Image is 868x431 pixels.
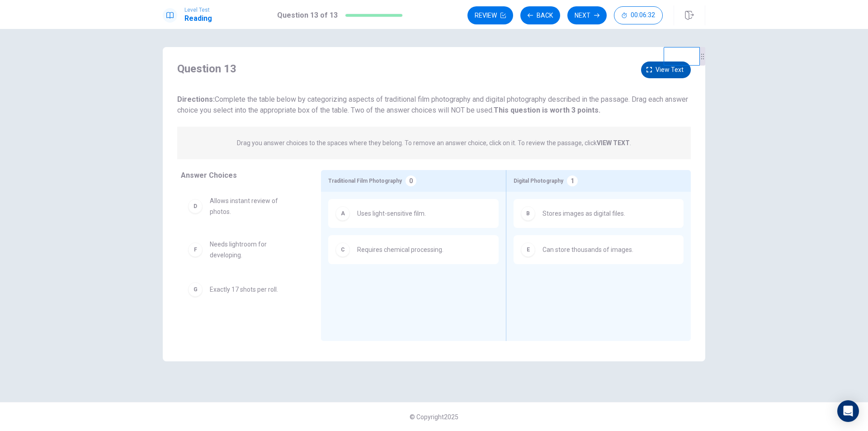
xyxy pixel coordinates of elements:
b: This question is worth 3 points. [494,106,600,114]
button: Next [567,6,607,24]
span: 00:06:32 [631,12,655,19]
div: ECan store thousands of images. [514,235,684,264]
span: Level Test [184,7,212,13]
div: DAllows instant review of photos. [181,188,307,224]
span: Complete the table below by categorizing aspects of traditional film photography and digital phot... [177,95,688,114]
div: CRequires chemical processing. [328,235,499,264]
span: Allows instant review of photos. [210,195,299,217]
div: AUses light-sensitive film. [328,199,499,228]
strong: VIEW TEXT [597,139,630,147]
span: Uses light-sensitive film. [357,208,426,219]
span: Exactly 17 shots per roll. [210,284,278,295]
span: Traditional Film Photography [328,175,402,186]
div: GExactly 17 shots per roll. [181,275,307,304]
button: Back [520,6,560,24]
div: F [188,242,203,257]
div: B [521,206,535,221]
button: 00:06:32 [614,6,663,24]
div: D [188,199,203,213]
button: View text [641,62,691,78]
div: BStores images as digital files. [514,199,684,228]
div: 1 [567,175,578,186]
p: Drag you answer choices to the spaces where they belong. To remove an answer choice, click on it.... [237,137,631,148]
span: Can store thousands of images. [542,244,633,255]
div: C [335,242,350,257]
span: Answer Choices [181,171,237,180]
div: G [188,282,203,297]
div: E [521,242,535,257]
div: FNeeds lightroom for developing. [181,232,307,268]
div: A [335,206,350,221]
h1: Reading [184,13,212,24]
div: Open Intercom Messenger [837,400,859,422]
strong: Directions: [177,95,215,104]
span: Needs lightroom for developing. [210,239,299,260]
button: Review [467,6,513,24]
div: 0 [406,175,416,186]
span: Stores images as digital files. [542,208,625,219]
h4: Question 13 [177,62,236,76]
span: © Copyright 2025 [410,413,458,421]
span: Requires chemical processing. [357,244,443,255]
span: Digital Photography [514,175,563,186]
h1: Question 13 of 13 [277,10,338,21]
span: View text [656,64,684,76]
